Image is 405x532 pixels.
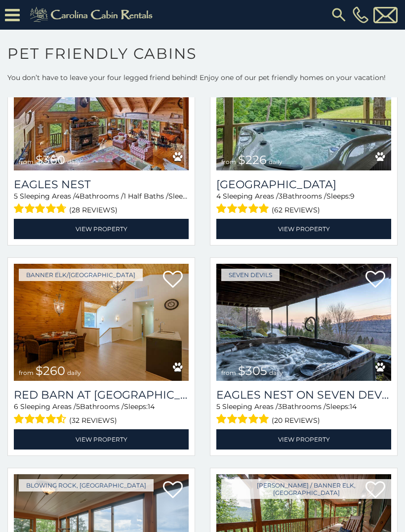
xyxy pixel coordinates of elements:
[350,402,357,411] span: 14
[76,402,80,411] span: 5
[216,178,391,191] a: [GEOGRAPHIC_DATA]
[14,178,189,191] a: Eagles Nest
[216,191,391,216] div: Sleeping Areas / Bathrooms / Sleeps:
[19,369,34,376] span: from
[221,269,280,281] a: Seven Devils
[216,402,220,411] span: 5
[148,402,155,411] span: 14
[14,53,189,170] a: Eagles Nest from $360 daily
[365,270,385,290] a: Add to favorites
[19,269,143,281] a: Banner Elk/[GEOGRAPHIC_DATA]
[238,153,267,167] span: $226
[36,364,65,378] span: $260
[216,402,391,427] div: Sleeping Areas / Bathrooms / Sleeps:
[330,6,348,24] img: search-regular.svg
[350,6,371,23] a: [PHONE_NUMBER]
[14,388,189,402] a: Red Barn at [GEOGRAPHIC_DATA]
[14,402,189,427] div: Sleeping Areas / Bathrooms / Sleeps:
[272,204,320,216] span: (62 reviews)
[278,402,282,411] span: 3
[221,479,391,499] a: [PERSON_NAME] / Banner Elk, [GEOGRAPHIC_DATA]
[67,158,81,165] span: daily
[123,192,168,201] span: 1 Half Baths /
[216,264,391,381] a: Eagles Nest on Seven Devils from $305 daily
[67,369,81,376] span: daily
[221,369,236,376] span: from
[19,158,34,165] span: from
[14,264,189,381] img: Red Barn at Tiffanys Estate
[75,192,80,201] span: 4
[163,270,183,290] a: Add to favorites
[216,178,391,191] h3: Majestic Mountain Hideaway
[25,5,161,25] img: Khaki-logo.png
[36,153,65,167] span: $360
[279,192,283,201] span: 3
[216,192,221,201] span: 4
[14,264,189,381] a: Red Barn at Tiffanys Estate from $260 daily
[216,264,391,381] img: Eagles Nest on Seven Devils
[216,429,391,450] a: View Property
[14,192,18,201] span: 5
[269,158,283,165] span: daily
[216,388,391,402] a: Eagles Nest on Seven Devils
[14,219,189,239] a: View Property
[19,479,154,491] a: Blowing Rock, [GEOGRAPHIC_DATA]
[14,402,18,411] span: 6
[69,414,117,427] span: (32 reviews)
[272,414,320,427] span: (20 reviews)
[14,53,189,170] img: Eagles Nest
[238,364,267,378] span: $305
[221,158,236,165] span: from
[14,388,189,402] h3: Red Barn at Tiffanys Estate
[216,219,391,239] a: View Property
[14,191,189,216] div: Sleeping Areas / Bathrooms / Sleeps:
[216,53,391,170] img: Majestic Mountain Hideaway
[14,429,189,450] a: View Property
[163,480,183,501] a: Add to favorites
[350,192,355,201] span: 9
[69,204,118,216] span: (28 reviews)
[269,369,283,376] span: daily
[216,53,391,170] a: Majestic Mountain Hideaway from $226 daily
